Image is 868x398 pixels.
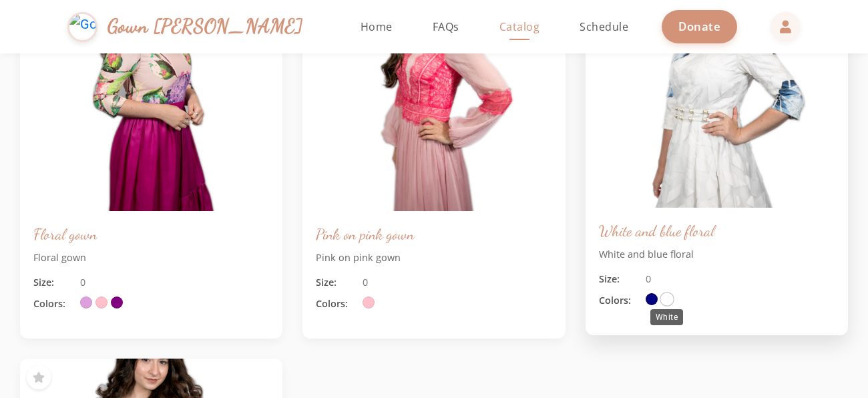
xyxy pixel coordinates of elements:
span: Donate [678,19,720,34]
a: Gown [PERSON_NAME] [67,9,316,45]
p: White and blue floral [599,247,835,262]
span: 0 [646,272,651,286]
h3: Floral gown [33,224,269,244]
img: Gown Gmach Logo [67,12,97,42]
span: Catalog [499,19,540,34]
span: Size: [599,272,639,286]
span: FAQs [433,19,459,34]
span: Colors: [33,296,73,311]
span: 0 [80,275,85,290]
h3: Pink on pink gown [316,224,552,244]
span: Colors: [599,293,639,308]
span: 0 [363,275,368,290]
span: Gown [PERSON_NAME] [107,12,303,41]
span: Size: [33,275,73,290]
h3: White and blue floral [599,221,835,240]
span: Schedule [580,19,628,34]
p: Floral gown [33,250,269,265]
span: Home [361,19,393,34]
a: Donate [662,10,737,43]
span: Colors: [316,296,356,311]
span: Size: [316,275,356,290]
p: Pink on pink gown [316,250,552,265]
div: White [650,309,683,325]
